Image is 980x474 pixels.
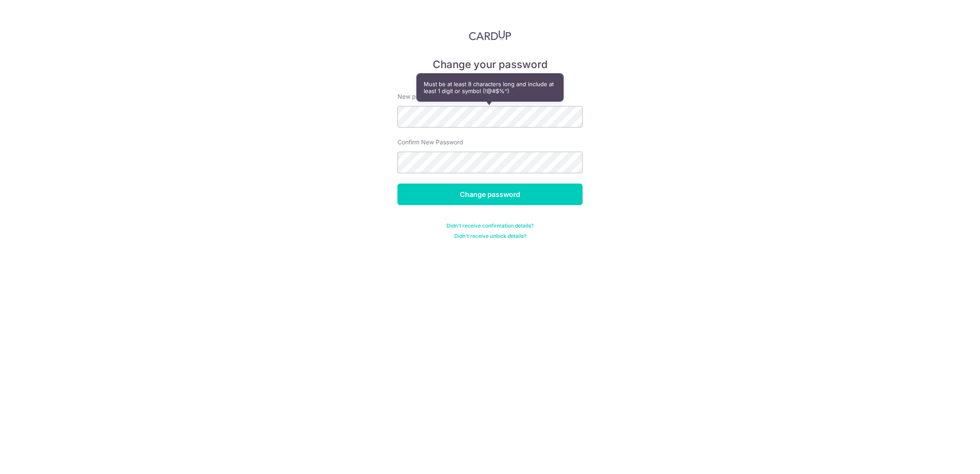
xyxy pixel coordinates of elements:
img: CardUp Logo [469,30,511,41]
div: Must be at least 8 characters long and include at least 1 digit or symbol (!@#$%^) [417,74,563,101]
h5: Change your password [397,58,583,72]
label: New password [397,92,440,101]
a: Didn't receive unlock details? [454,233,526,240]
a: Didn't receive confirmation details? [447,222,533,229]
input: Change password [397,184,583,205]
label: Confirm New Password [397,138,463,147]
